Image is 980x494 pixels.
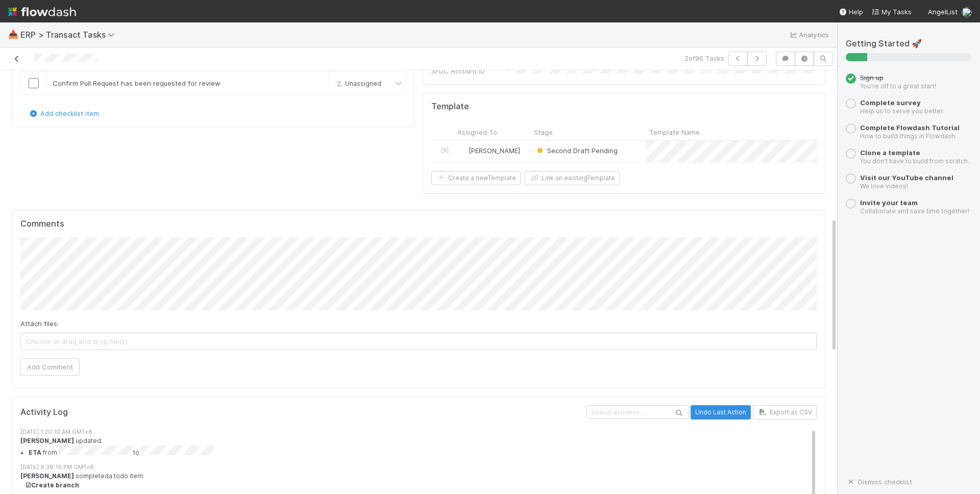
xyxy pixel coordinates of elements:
[962,7,972,17] img: avatar_11833ecc-818b-4748-aee0-9d6cf8466369.png
[431,102,469,112] h5: Template
[860,157,969,165] small: You don’t have to build from scratch.
[20,436,817,458] div: updated:
[8,3,76,20] img: logo-inverted-e16ddd16eac7371096b0.svg
[860,199,918,207] a: Invite your team
[534,127,553,137] span: Stage
[649,127,700,137] span: Template Name
[20,318,59,329] label: Attach files:
[846,39,972,49] h5: Getting Started 🚀
[28,109,99,117] a: Add checklist item
[20,463,817,472] div: [DATE] 9:38:19 PM GMT+8
[860,207,969,215] small: Collaborate and save time together!
[928,8,958,16] span: AngelList
[20,407,584,417] h5: Activity Log
[586,405,689,419] input: Search activities...
[860,174,953,182] a: Visit our YouTube channel
[871,8,912,16] span: My Tasks
[525,171,620,185] button: Link an existingTemplate
[860,182,908,190] small: We love videos!
[860,82,936,90] small: You’re off to a great start!
[860,132,957,140] small: How to build things in Flowdash.
[20,358,80,376] button: Add Comment
[691,405,751,419] button: Undo Last Action
[860,149,920,157] a: Clone a template
[789,29,829,41] a: Analytics
[8,30,18,39] span: 📥
[431,171,521,185] button: Create a newTemplate
[20,437,74,444] strong: [PERSON_NAME]
[53,79,220,87] span: Confirm Pull Request has been requested for review
[20,472,817,490] div: completed a todo item:
[459,146,467,155] img: avatar_ef15843f-6fde-4057-917e-3fb236f438ca.png
[535,146,618,155] span: Second Draft Pending
[753,405,817,419] button: Export as CSV
[860,107,944,115] small: Help us to serve you better.
[333,80,381,87] span: Unassigned
[860,123,960,132] a: Complete Flowdash Tutorial
[469,146,520,155] span: [PERSON_NAME]
[29,446,817,458] li: from to
[871,7,912,17] a: My Tasks
[535,145,618,156] div: Second Draft Pending
[21,333,816,350] span: Choose or drag and drop file(s)
[684,53,724,63] span: 2 of 96 Tasks
[20,472,74,480] strong: [PERSON_NAME]
[860,73,884,82] span: Sign up
[26,481,79,489] strong: ☑ Create branch
[20,219,817,229] h5: Comments
[839,7,863,17] div: Help
[860,98,921,107] a: Complete survey
[431,66,508,76] div: SFDC Account ID
[29,449,41,457] strong: ETA
[458,145,520,156] div: [PERSON_NAME]
[20,428,817,436] div: [DATE] 1:20:10 AM GMT+8
[20,30,120,40] span: ERP > Transact Tasks
[457,127,497,137] span: Assigned To
[846,478,912,486] a: Dismiss checklist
